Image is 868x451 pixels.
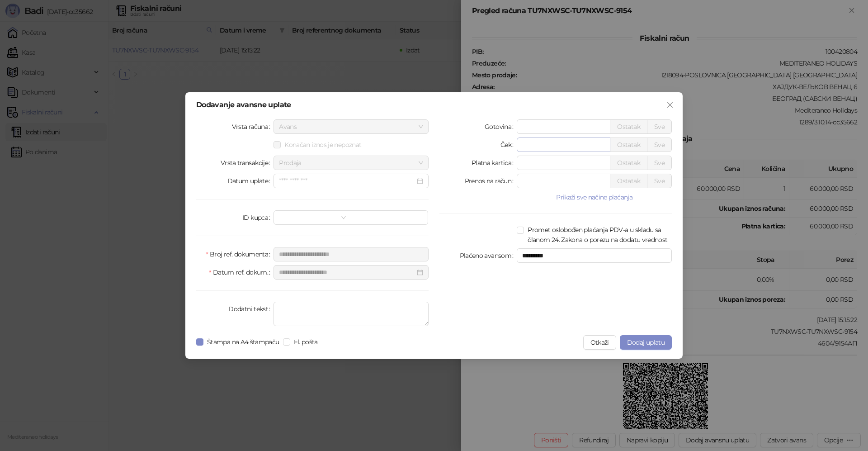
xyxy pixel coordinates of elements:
[196,101,672,109] div: Dodavanje avansne uplate
[279,267,415,277] input: Datum ref. dokum.
[460,248,517,263] label: Plaćeno avansom
[610,119,647,134] button: Ostatak
[290,337,321,347] span: El. pošta
[221,156,274,170] label: Vrsta transakcije
[279,176,415,186] input: Datum uplate
[227,174,274,188] label: Datum uplate
[206,247,274,261] label: Broj ref. dokumenta
[500,138,517,152] label: Ček
[232,119,274,134] label: Vrsta računa
[203,337,283,347] span: Štampa na A4 štampaču
[281,140,365,150] span: Konačan iznos je nepoznat
[472,156,517,170] label: Platna kartica
[228,302,274,316] label: Dodatni tekst
[610,138,647,152] button: Ostatak
[242,210,274,225] label: ID kupca
[279,120,423,133] span: Avans
[647,156,672,170] button: Sve
[279,156,423,170] span: Prodaja
[647,138,672,152] button: Sve
[663,98,677,112] button: Close
[274,247,429,261] input: Broj ref. dokumenta
[524,225,672,245] span: Promet oslobođen plaćanja PDV-a u skladu sa članom 24. Zakona o porezu na dodatu vrednost
[620,335,672,350] button: Dodaj uplatu
[517,192,672,203] button: Prikaži sve načine plaćanja
[610,174,647,188] button: Ostatak
[465,174,517,188] label: Prenos na račun
[663,101,677,109] span: Zatvori
[627,338,665,347] span: Dodaj uplatu
[209,265,274,280] label: Datum ref. dokum.
[647,174,672,188] button: Sve
[666,101,674,109] span: close
[610,156,647,170] button: Ostatak
[274,302,429,326] textarea: Dodatni tekst
[485,119,517,134] label: Gotovina
[583,335,616,350] button: Otkaži
[647,119,672,134] button: Sve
